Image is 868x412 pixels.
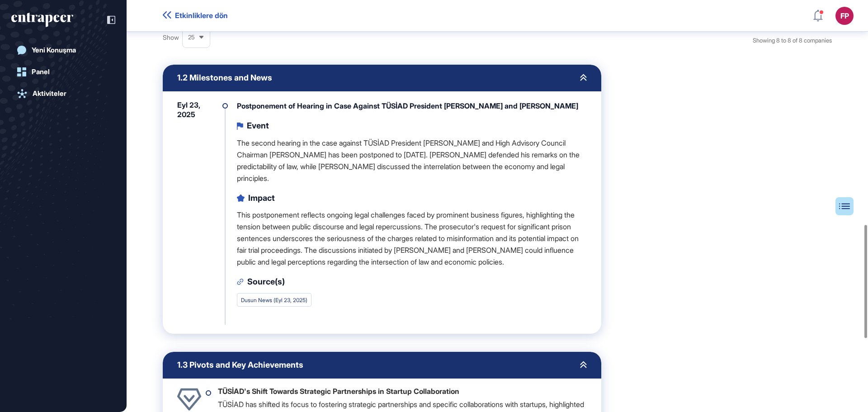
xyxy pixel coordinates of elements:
[753,34,832,46] div: Showing 8 to 8 of 8 companies
[163,11,228,20] a: Etkinliklere dön
[11,13,73,27] div: entrapeer-logo
[237,209,587,268] p: This postponement reflects ongoing legal challenges faced by prominent business figures, highligh...
[247,275,285,289] div: Source(s)
[11,41,115,59] a: Yeni Konuşma
[11,63,115,81] a: Panel
[247,118,269,133] div: Event
[177,361,303,369] span: 1.3 Pivots and Key Achievements
[188,34,195,41] span: 25
[11,85,115,103] a: Aktiviteler
[175,11,228,20] span: Etkinliklere dön
[33,90,66,98] div: Aktiviteler
[248,191,275,205] div: Impact
[241,297,307,303] a: Dusun News (Eyl 23, 2025)
[177,100,216,325] div: Eyl 23, 2025
[163,34,179,41] span: Show
[32,68,50,76] div: Panel
[835,7,854,25] button: FP
[177,74,272,82] span: 1.2 Milestones and News
[32,46,76,54] div: Yeni Konuşma
[218,388,459,395] div: TÜSİAD's Shift Towards Strategic Partnerships in Startup Collaboration
[237,100,587,112] div: Postponement of Hearing in Case Against TÜSİAD President [PERSON_NAME] and [PERSON_NAME]
[237,137,587,184] p: The second hearing in the case against TÜSİAD President [PERSON_NAME] and High Advisory Council C...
